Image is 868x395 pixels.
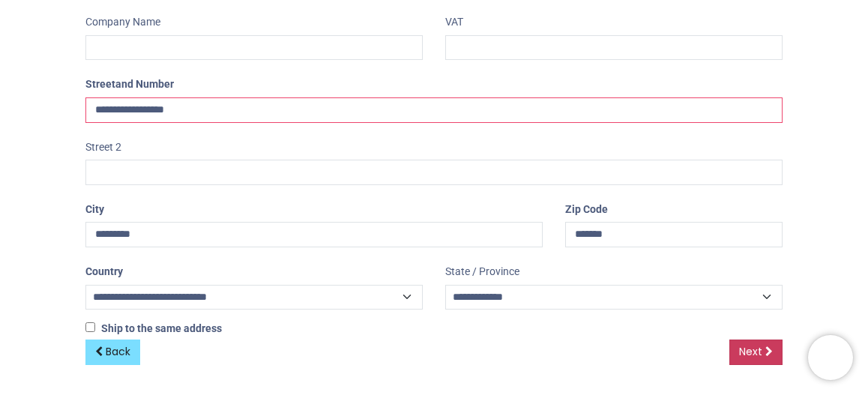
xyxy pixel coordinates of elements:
label: State / Province [445,259,519,285]
iframe: Brevo live chat [808,335,853,380]
label: Company Name [85,10,160,35]
span: Back [106,344,130,359]
label: Ship to the same address [85,322,222,337]
input: Ship to the same address [85,322,95,332]
label: VAT [445,10,463,35]
label: Country [85,259,123,285]
label: Zip Code [565,197,608,223]
label: Street [85,72,174,97]
span: Next [739,344,762,359]
span: and Number [115,78,174,90]
a: Back [85,340,140,365]
label: City [85,197,104,223]
a: Next [729,340,783,365]
label: Street 2 [85,135,121,160]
